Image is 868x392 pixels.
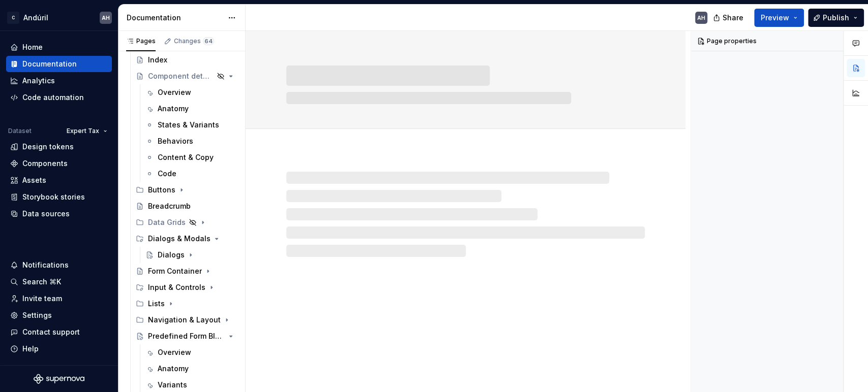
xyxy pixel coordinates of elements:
[132,231,241,247] div: Dialogs & Modals
[158,347,191,357] div: Overview
[141,117,241,133] a: States & Variants
[132,52,241,68] a: Index
[126,37,156,45] div: Pages
[723,13,743,23] span: Share
[148,266,202,276] div: Form Container
[6,274,112,290] button: Search ⌘K
[6,39,112,55] a: Home
[141,149,241,166] a: Content & Copy
[8,127,32,135] div: Dataset
[132,312,241,328] div: Navigation & Layout
[6,139,112,155] a: Design tokens
[148,201,191,211] div: Breadcrumb
[148,331,225,341] div: Predefined Form Blocks
[148,234,211,244] div: Dialogs & Modals
[6,89,112,106] a: Code automation
[132,198,241,214] a: Breadcrumb
[22,344,39,354] div: Help
[174,37,214,45] div: Changes
[6,206,112,222] a: Data sources
[127,13,223,23] div: Documentation
[823,13,849,23] span: Publish
[22,310,52,320] div: Settings
[132,296,241,312] div: Lists
[203,37,214,45] span: 64
[132,279,241,296] div: Input & Controls
[6,307,112,323] a: Settings
[148,55,167,65] div: Index
[62,124,112,138] button: Expert Tax
[148,282,205,292] div: Input & Controls
[102,14,110,22] div: AH
[148,315,221,325] div: Navigation & Layout
[22,59,77,69] div: Documentation
[158,169,176,179] div: Code
[141,344,241,361] a: Overview
[158,136,193,146] div: Behaviors
[22,277,61,287] div: Search ⌘K
[148,185,175,195] div: Buttons
[67,127,99,135] span: Expert Tax
[158,152,214,162] div: Content & Copy
[148,217,186,227] div: Data Grids
[141,361,241,377] a: Anatomy
[22,175,46,185] div: Assets
[808,9,864,27] button: Publish
[148,299,165,309] div: Lists
[141,84,241,101] a: Overview
[6,155,112,172] a: Components
[6,172,112,188] a: Assets
[6,73,112,89] a: Analytics
[132,214,241,231] div: Data Grids
[148,71,214,81] div: Component detail template
[708,9,750,27] button: Share
[158,104,189,114] div: Anatomy
[6,56,112,72] a: Documentation
[22,76,55,86] div: Analytics
[22,327,80,337] div: Contact support
[141,247,241,263] a: Dialogs
[6,189,112,205] a: Storybook stories
[6,324,112,340] button: Contact support
[22,192,85,202] div: Storybook stories
[7,12,19,24] div: C
[22,260,69,270] div: Notifications
[158,87,191,97] div: Overview
[158,380,187,390] div: Variants
[6,341,112,357] button: Help
[141,101,241,117] a: Anatomy
[2,7,116,28] button: CAndúrilAH
[23,13,48,23] div: Andúril
[22,42,43,52] div: Home
[141,166,241,182] a: Code
[158,120,219,130] div: States & Variants
[22,293,62,304] div: Invite team
[158,364,189,374] div: Anatomy
[141,133,241,149] a: Behaviors
[158,250,185,260] div: Dialogs
[22,209,70,219] div: Data sources
[761,13,789,23] span: Preview
[132,182,241,198] div: Buttons
[22,158,68,169] div: Components
[697,14,705,22] div: AH
[132,68,241,84] a: Component detail template
[132,263,241,279] a: Form Container
[6,290,112,307] a: Invite team
[754,9,804,27] button: Preview
[132,328,241,344] a: Predefined Form Blocks
[34,374,84,384] svg: Supernova Logo
[22,142,74,152] div: Design tokens
[6,257,112,273] button: Notifications
[22,92,84,103] div: Code automation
